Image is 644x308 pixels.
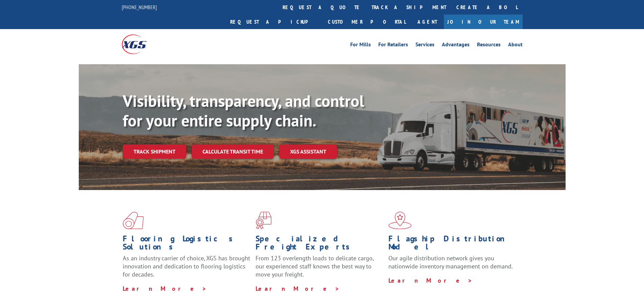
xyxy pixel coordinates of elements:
a: Calculate transit time [192,144,274,159]
span: Our agile distribution network gives you nationwide inventory management on demand. [388,254,513,270]
a: Advantages [442,42,470,49]
h1: Flagship Distribution Model [388,235,516,254]
img: xgs-icon-flagship-distribution-model-red [388,212,412,229]
img: xgs-icon-total-supply-chain-intelligence-red [123,212,144,229]
a: Learn More > [256,285,340,292]
span: As an industry carrier of choice, XGS has brought innovation and dedication to flooring logistics... [123,254,250,278]
img: xgs-icon-focused-on-flooring-red [256,212,271,229]
a: For Retailers [378,42,408,49]
b: Visibility, transparency, and control for your entire supply chain. [123,90,364,131]
p: From 123 overlength loads to delicate cargo, our experienced staff knows the best way to move you... [256,254,383,284]
a: Learn More > [388,277,473,284]
a: Agent [411,15,444,29]
a: For Mills [350,42,371,49]
a: Resources [477,42,501,49]
a: Services [415,42,434,49]
a: XGS ASSISTANT [279,144,337,159]
a: Request a pickup [225,15,323,29]
h1: Specialized Freight Experts [256,235,383,254]
a: Join Our Team [444,15,523,29]
a: Track shipment [123,144,186,159]
a: [PHONE_NUMBER] [122,4,157,10]
a: Customer Portal [323,15,411,29]
a: About [508,42,523,49]
a: Learn More > [123,285,207,292]
h1: Flooring Logistics Solutions [123,235,251,254]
